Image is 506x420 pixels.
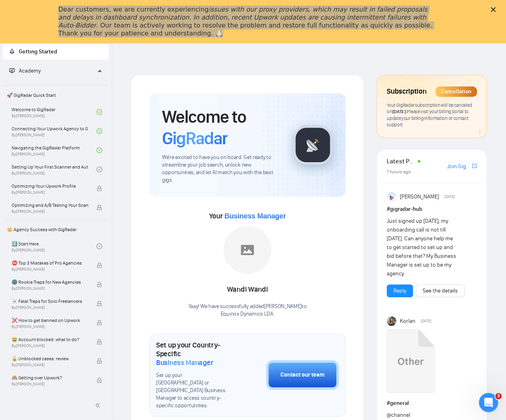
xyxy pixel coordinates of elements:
[224,212,286,220] span: Business Manager
[12,305,88,310] span: By [PERSON_NAME]
[97,186,102,191] span: lock
[12,141,97,159] a: Navigating the GigRadar PlatformBy[PERSON_NAME]
[12,190,88,195] span: By [PERSON_NAME]
[209,212,286,220] span: Your
[97,358,102,364] span: lock
[12,182,88,190] span: Optimizing Your Upwork Profile
[58,6,435,37] div: Dear customers, we are currently experiencing . Our team is actively working to resolve the probl...
[12,103,97,121] a: Welcome to GigRadarBy[PERSON_NAME]
[19,67,41,74] span: Academy
[387,205,477,214] h1: # gigradar-hub
[97,320,102,326] span: lock
[97,377,102,383] span: lock
[12,278,88,286] span: 🌚 Rookie Traps for New Agencies
[97,243,102,249] span: check-circle
[472,163,477,169] span: export
[97,109,102,115] span: check-circle
[95,401,103,409] span: double-left
[12,267,88,272] span: By [PERSON_NAME]
[420,318,431,325] span: [DATE]
[58,6,427,29] i: issues with our proxy providers, which may result in failed proposals and delays in dashboard syn...
[12,374,88,382] span: 🙈 Getting over Upwork?
[188,303,307,318] div: Yaay! We have successfully added [PERSON_NAME] to
[9,67,41,74] span: Academy
[156,358,213,367] span: Business Manager
[416,285,464,297] button: See the details
[423,287,458,295] a: See the details
[156,372,226,410] span: Set up your [GEOGRAPHIC_DATA] or [GEOGRAPHIC_DATA] Business Manager to access country-specific op...
[9,49,15,54] span: rocket
[472,162,477,170] a: export
[97,282,102,287] span: lock
[293,125,333,165] img: gigradar-logo.png
[387,329,435,396] a: Upwork Success with GigRadar.mp4
[156,341,226,367] h1: Set up your Country-Specific
[97,263,102,268] span: lock
[12,336,88,343] span: 😭 Account blocked: what to do?
[12,286,88,291] span: By [PERSON_NAME]
[447,162,470,171] a: Join GigRadar Slack Community
[393,287,406,295] a: Reply
[3,44,109,60] li: Getting Started
[9,68,15,73] span: fund-projection-screen
[266,360,339,390] button: Contact our team
[97,301,102,306] span: lock
[392,108,407,114] span: [DATE] .
[223,226,271,274] img: placeholder.png
[12,324,88,329] span: By [PERSON_NAME]
[387,85,426,98] span: Subscription
[12,237,97,255] a: 1️⃣ Start HereBy[PERSON_NAME]
[387,108,407,114] span: on
[162,154,280,184] span: We're excited to have you on board. Get ready to streamline your job search, unlock new opportuni...
[400,192,439,201] span: [PERSON_NAME]
[97,339,102,345] span: lock
[12,363,88,367] span: By [PERSON_NAME]
[444,193,455,200] span: [DATE]
[12,297,88,305] span: ☠️ Fatal Traps for Solo Freelancers
[387,192,396,202] img: Anisuzzaman Khan
[12,201,88,209] span: Optimizing and A/B Testing Your Scanner for Better Results
[387,316,396,326] img: Korlan
[12,122,97,140] a: Connecting Your Upwork Agency to GigRadarBy[PERSON_NAME]
[97,205,102,210] span: lock
[400,317,415,326] span: Korlan
[387,285,413,297] button: Reply
[4,222,108,237] span: 👑 Agency Success with GigRadar
[97,167,102,172] span: check-circle
[12,316,88,324] span: ❌ How to get banned on Upwork
[387,217,459,278] div: Just signed up [DATE], my onboarding call is not till [DATE]. Can anyone help me to get started t...
[479,393,498,412] iframe: Intercom live chat
[12,161,97,178] a: Setting Up Your First Scanner and Auto-BidderBy[PERSON_NAME]
[162,128,227,149] span: GigRadar
[387,399,477,408] h1: # general
[387,169,411,175] span: 7 hours ago
[387,412,410,418] span: @channel
[12,343,88,348] span: By [PERSON_NAME]
[495,393,502,399] span: 3
[162,106,280,149] h1: Welcome to
[12,382,88,387] span: By [PERSON_NAME]
[387,156,415,166] span: Latest Posts from the GigRadar Community
[12,259,88,267] span: ⛔ Top 3 Mistakes of Pro Agencies
[435,86,477,97] div: Cancellation
[188,310,307,318] p: Equinox Dynamics LDA .
[4,87,108,103] span: 🚀 GigRadar Quick Start
[97,128,102,134] span: check-circle
[491,7,499,12] div: Close
[12,355,88,363] span: 🔓 Unblocked cases: review
[188,283,307,296] div: Wandi Wandi
[281,371,324,379] div: Contact our team
[19,48,57,55] span: Getting Started
[387,102,472,128] span: Your GigRadar subscription will be canceled Please visit your billing portal to update your billi...
[12,209,88,214] span: By [PERSON_NAME]
[97,147,102,153] span: check-circle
